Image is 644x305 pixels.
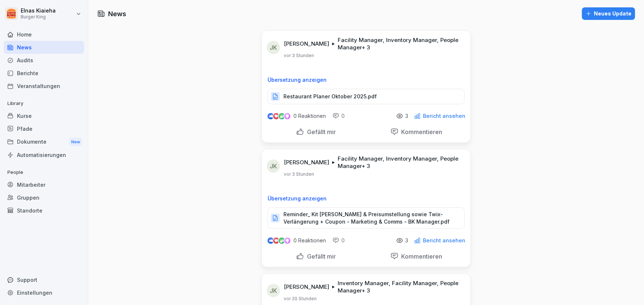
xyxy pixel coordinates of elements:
a: News [4,41,84,54]
p: 0 Reaktionen [293,238,326,243]
a: Standorte [4,204,84,217]
img: like [268,113,274,119]
p: 3 [405,113,408,119]
p: Kommentieren [399,253,442,260]
p: Übersetzung anzeigen [268,77,465,83]
div: JK [267,284,280,297]
p: [PERSON_NAME] [284,283,329,291]
div: 0 [333,237,345,244]
a: DokumenteNew [4,135,84,149]
a: Veranstaltungen [4,80,84,92]
p: 0 Reaktionen [293,113,326,119]
p: [PERSON_NAME] [284,40,329,48]
img: love [273,113,279,119]
p: People [4,166,84,178]
a: Audits [4,54,84,67]
a: Einstellungen [4,286,84,299]
img: love [273,238,279,243]
a: Reminder_ Kit [PERSON_NAME] & Preisumstellung sowie Twix-Verlängerung + Coupon - Marketing & Comm... [268,217,465,224]
p: Bericht ansehen [423,113,465,119]
p: Gefällt mir [304,253,336,260]
a: Restaurant Planer Oktober 2025.pdf [268,95,465,102]
img: like [268,238,274,243]
h1: News [108,9,126,19]
div: Support [4,273,84,286]
a: Berichte [4,67,84,80]
div: Neues Update [586,10,631,18]
div: 0 [333,112,345,120]
div: JK [267,159,280,173]
p: vor 3 Stunden [284,171,314,177]
div: Dokumente [4,135,84,149]
p: 3 [405,238,408,243]
p: Library [4,98,84,109]
div: New [69,138,82,146]
p: Restaurant Planer Oktober 2025.pdf [283,93,377,100]
p: [PERSON_NAME] [284,159,329,166]
img: celebrate [279,113,285,119]
p: Gefällt mir [304,128,336,136]
button: Neues Update [582,7,635,20]
div: JK [267,41,280,54]
a: Automatisierungen [4,148,84,161]
p: Facility Manager, Inventory Manager, People Manager + 3 [338,155,462,170]
p: vor 3 Stunden [284,53,314,59]
p: vor 20 Stunden [284,296,317,302]
a: Mitarbeiter [4,178,84,191]
p: Kommentieren [399,128,442,136]
p: Facility Manager, Inventory Manager, People Manager + 3 [338,36,462,51]
p: Inventory Manager, Facility Manager, People Manager + 3 [338,280,462,294]
p: Übersetzung anzeigen [268,196,465,201]
p: Elnas Kiaieha [21,8,56,14]
a: Pfade [4,122,84,135]
a: Gruppen [4,191,84,204]
p: Burger King [21,14,56,20]
p: Reminder_ Kit [PERSON_NAME] & Preisumstellung sowie Twix-Verlängerung + Coupon - Marketing & Comm... [283,211,457,225]
img: inspiring [284,113,290,119]
p: Bericht ansehen [423,238,465,243]
img: celebrate [279,238,285,244]
a: Home [4,28,84,41]
img: inspiring [284,237,290,244]
a: Kurse [4,109,84,122]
